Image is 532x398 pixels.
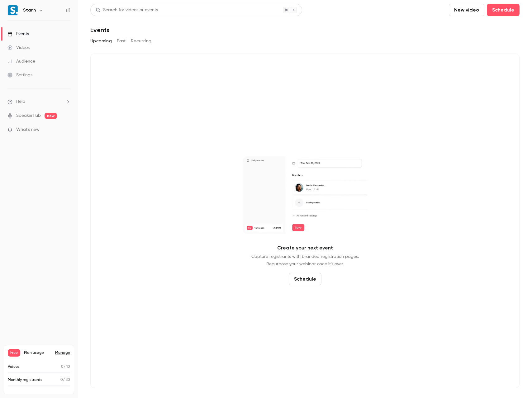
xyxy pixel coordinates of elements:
[117,36,126,46] button: Past
[7,45,30,51] div: Videos
[16,98,25,105] span: Help
[61,365,64,369] span: 0
[7,31,29,37] div: Events
[63,127,70,133] iframe: Noticeable Trigger
[60,377,70,383] p: / 30
[289,273,321,285] button: Schedule
[61,364,70,370] p: / 10
[7,98,70,105] li: help-dropdown-opener
[16,126,40,133] span: What's new
[7,72,32,78] div: Settings
[8,349,20,357] span: Free
[55,350,70,355] a: Manage
[7,58,35,64] div: Audience
[8,377,42,383] p: Monthly registrants
[60,378,63,382] span: 0
[251,253,359,268] p: Capture registrants with branded registration pages. Repurpose your webinar once it's over.
[131,36,152,46] button: Recurring
[96,7,158,13] div: Search for videos or events
[277,244,333,252] p: Create your next event
[45,113,57,119] span: new
[487,4,520,16] button: Schedule
[8,364,20,370] p: Videos
[90,26,109,34] h1: Events
[8,5,18,15] img: Stann
[449,4,484,16] button: New video
[24,350,51,355] span: Plan usage
[23,7,36,13] h6: Stann
[16,112,41,119] a: SpeakerHub
[90,36,112,46] button: Upcoming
